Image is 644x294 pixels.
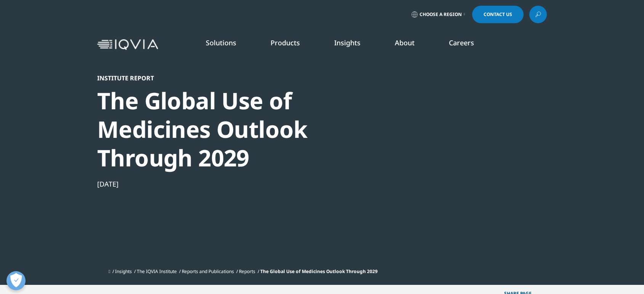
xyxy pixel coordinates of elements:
a: Careers [449,38,474,47]
a: Solutions [206,38,236,47]
div: Institute Report [97,74,359,82]
span: Choose a Region [420,11,462,18]
a: About [395,38,415,47]
button: Open Preferences [6,271,26,290]
nav: Primary [161,27,547,62]
a: The IQVIA Institute [137,268,177,275]
div: The Global Use of Medicines Outlook Through 2029 [97,86,359,172]
a: Insights [115,268,132,275]
img: IQVIA Healthcare Information Technology and Pharma Clinical Research Company [97,39,158,50]
a: Products [271,38,300,47]
a: Insights [334,38,360,47]
a: Contact Us [472,6,524,23]
a: Reports [239,268,255,275]
span: Contact Us [484,12,512,17]
div: [DATE] [97,179,359,189]
a: Reports and Publications [182,268,234,275]
span: The Global Use of Medicines Outlook Through 2029 [260,268,378,275]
